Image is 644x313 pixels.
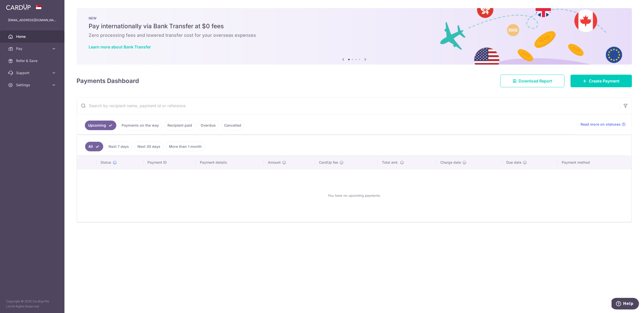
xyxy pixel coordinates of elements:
[144,156,196,169] th: Payment ID
[85,121,116,130] a: Upcoming
[581,122,626,127] a: Read more on statuses
[197,121,219,130] a: Overdue
[16,70,49,75] span: Support
[105,142,132,151] a: Next 7 days
[89,44,151,49] a: Learn more about Bank Transfer
[16,34,49,39] span: Home
[118,121,162,130] a: Payments on the way
[589,78,620,84] span: Create Payment
[164,121,195,130] a: Recipient paid
[612,298,639,310] iframe: Opens a widget where you can find more information
[166,142,205,151] a: More than 1 month
[581,122,621,127] span: Read more on statuses
[89,22,620,30] h5: Pay internationally via Bank Transfer at $0 fees
[85,142,103,151] a: All
[382,160,399,165] span: Total amt.
[6,4,31,10] img: CardUp
[16,82,49,88] span: Settings
[89,32,620,38] h6: Zero processing fees and lowered transfer cost for your overseas expenses
[221,121,244,130] a: Cancelled
[500,75,564,87] a: Download Report
[77,98,620,114] input: Search by recipient name, payment id or reference
[8,18,56,23] p: [EMAIL_ADDRESS][DOMAIN_NAME]
[77,76,139,86] h4: Payments Dashboard
[319,160,338,165] span: CardUp fee
[134,142,164,151] a: Next 30 days
[89,16,620,20] p: NEW
[16,58,49,63] span: Refer & Save
[77,8,632,65] img: Bank transfer banner
[506,160,521,165] span: Due date
[440,160,461,165] span: Charge date
[16,46,49,51] span: Pay
[83,173,625,218] div: You have no upcoming payments.
[570,75,632,87] a: Create Payment
[558,156,631,169] th: Payment method
[196,156,264,169] th: Payment details
[519,78,552,84] span: Download Report
[268,160,281,165] span: Amount
[100,160,111,165] span: Status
